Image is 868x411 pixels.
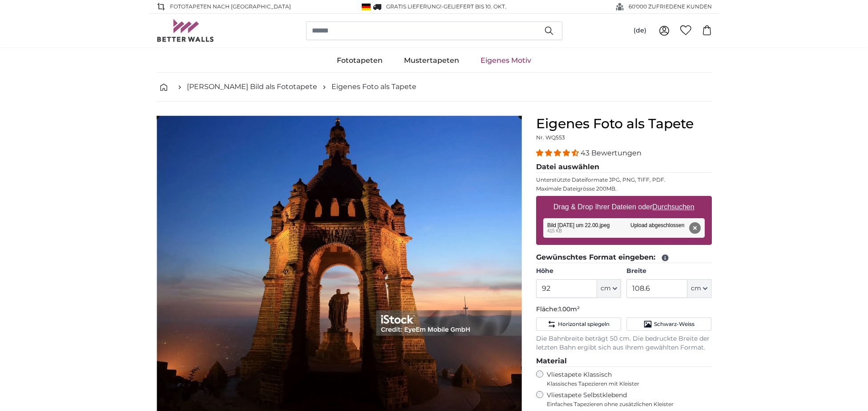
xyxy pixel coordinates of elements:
span: 1.00m² [559,305,580,313]
span: Schwarz-Weiss [654,321,694,328]
p: Fläche: [536,305,712,314]
span: - [441,3,506,10]
h1: Eigenes Foto als Tapete [536,116,712,132]
a: [PERSON_NAME] Bild als Fototapete [187,81,317,92]
button: Horizontal spiegeln [536,317,621,331]
span: GRATIS Lieferung! [386,3,441,10]
span: Geliefert bis 10. Okt. [444,3,506,10]
legend: Datei auswählen [536,162,712,173]
legend: Gewünschtes Format eingeben: [536,252,712,263]
label: Vliestapete Klassisch [547,370,704,387]
span: Horizontal spiegeln [558,321,610,328]
p: Unterstützte Dateiformate JPG, PNG, TIFF, PDF. [536,176,712,183]
span: Klassisches Tapezieren mit Kleister [547,380,704,387]
span: cm [601,284,611,293]
u: Durchsuchen [652,203,694,211]
p: Die Bahnbreite beträgt 50 cm. Die bedruckte Breite der letzten Bahn ergibt sich aus Ihrem gewählt... [536,334,712,352]
p: Maximale Dateigrösse 200MB. [536,185,712,192]
label: Höhe [536,267,621,276]
a: Fototapeten [326,49,393,72]
span: Nr. WQ553 [536,134,565,141]
button: cm [597,279,621,298]
span: 4.40 stars [536,149,581,157]
a: Eigenes Foto als Tapete [331,81,416,92]
span: Fototapeten nach [GEOGRAPHIC_DATA] [170,3,291,11]
nav: breadcrumbs [157,73,712,102]
span: 43 Bewertungen [581,149,642,157]
a: Mustertapeten [393,49,470,72]
img: Deutschland [362,4,371,10]
label: Vliestapete Selbstklebend [547,391,712,408]
legend: Material [536,356,712,367]
button: Schwarz-Weiss [626,317,711,331]
span: cm [691,284,701,293]
a: Eigenes Motiv [470,49,542,72]
button: (de) [626,23,654,39]
span: 60'000 ZUFRIEDENE KUNDEN [629,3,712,11]
img: Betterwalls [157,19,214,42]
span: Einfaches Tapezieren ohne zusätzlichen Kleister [547,401,712,408]
label: Drag & Drop Ihrer Dateien oder [550,198,698,216]
button: cm [687,279,711,298]
label: Breite [626,267,711,276]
